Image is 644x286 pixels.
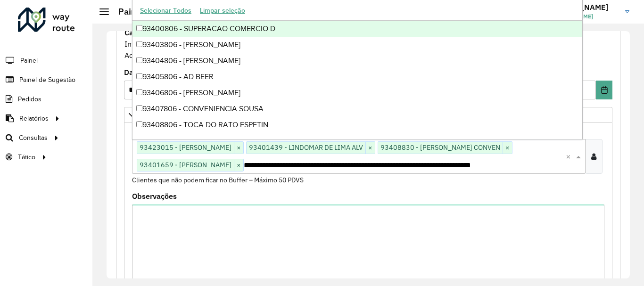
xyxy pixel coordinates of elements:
[596,81,612,99] button: Choose Date
[234,160,243,171] span: ×
[132,117,582,133] div: 93408806 - TOCA DO RATO ESPETIN
[132,133,582,149] div: 93410806 - [PERSON_NAME]
[503,142,512,154] span: ×
[547,12,618,21] span: [PERSON_NAME]
[19,75,75,85] span: Painel de Sugestão
[196,3,249,18] button: Limpar seleção
[124,107,612,123] a: Priorizar Cliente - Não podem ficar no buffer
[132,53,582,69] div: 93404806 - [PERSON_NAME]
[18,152,35,162] span: Tático
[547,3,618,12] h3: [PERSON_NAME]
[18,94,41,104] span: Pedidos
[132,190,177,202] label: Observações
[109,7,253,17] h2: Painel de Sugestão - Criar registro
[19,114,49,123] span: Relatórios
[234,142,243,154] span: ×
[566,151,574,162] span: Clear all
[124,26,612,61] div: Informe a data de inicio, fim e preencha corretamente os campos abaixo. Ao final, você irá pré-vi...
[20,56,38,65] span: Painel
[124,66,210,78] label: Data de Vigência Inicial
[247,142,365,153] span: 93401439 - LINDOMAR DE LIMA ALV
[132,21,582,37] div: 93400806 - SUPERACAO COMERCIO D
[132,176,304,184] small: Clientes que não podem ficar no Buffer – Máximo 50 PDVS
[132,85,582,101] div: 93406806 - [PERSON_NAME]
[136,3,196,18] button: Selecionar Todos
[132,101,582,117] div: 93407806 - CONVENIENCIA SOUSA
[137,159,234,171] span: 93401659 - [PERSON_NAME]
[19,133,48,143] span: Consultas
[132,69,582,85] div: 93405806 - AD BEER
[365,142,375,154] span: ×
[378,142,503,153] span: 93408830 - [PERSON_NAME] CONVEN
[137,142,234,153] span: 93423015 - [PERSON_NAME]
[132,37,582,53] div: 93403806 - [PERSON_NAME]
[124,28,280,37] strong: Cadastro Painel de sugestão de roteirização:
